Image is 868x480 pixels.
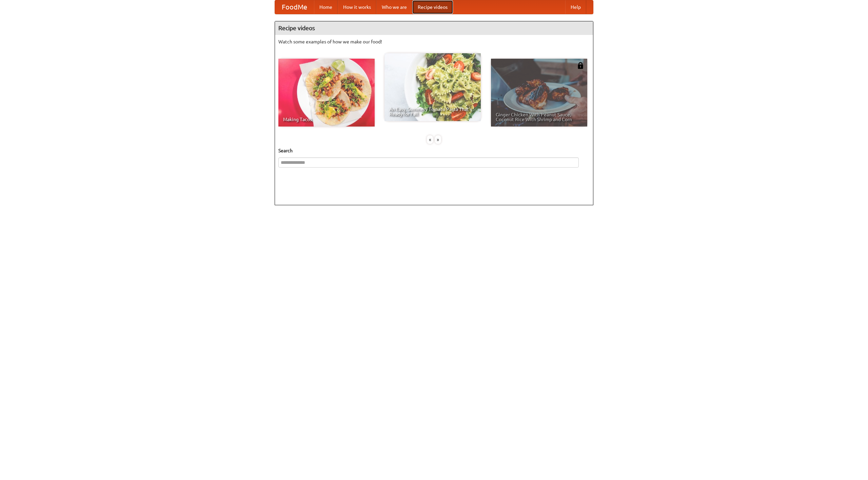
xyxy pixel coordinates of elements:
h5: Search [278,147,590,154]
div: « [427,135,433,144]
div: » [435,135,441,144]
a: Making Tacos [278,59,375,127]
p: Watch some examples of how we make our food! [278,38,590,45]
a: Who we are [376,0,412,14]
a: Home [314,0,338,14]
span: An Easy, Summery Tomato Pasta That's Ready for Fall [389,107,476,116]
span: Making Tacos [283,117,370,122]
h4: Recipe videos [275,21,593,35]
a: Recipe videos [412,0,453,14]
img: 483408.png [577,62,584,69]
a: FoodMe [275,0,314,14]
a: An Easy, Summery Tomato Pasta That's Ready for Fall [384,53,481,121]
a: Help [565,0,586,14]
a: How it works [338,0,376,14]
